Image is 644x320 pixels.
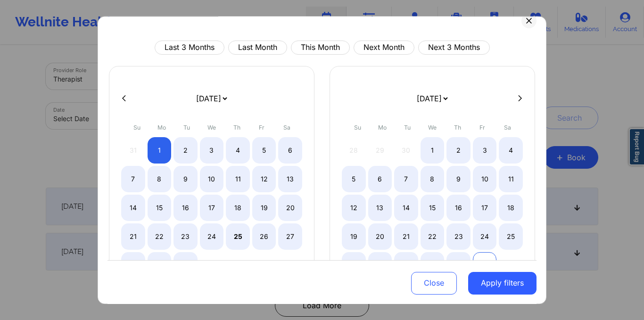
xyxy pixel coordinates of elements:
[404,124,411,131] abbr: Tuesday
[368,223,392,250] div: Mon Oct 20 2025
[133,124,140,131] abbr: Sunday
[200,223,224,250] div: Wed Sep 24 2025
[252,137,276,164] div: Fri Sep 05 2025
[446,195,471,221] div: Thu Oct 16 2025
[342,223,366,250] div: Sun Oct 19 2025
[148,223,172,250] div: Mon Sep 22 2025
[354,124,361,131] abbr: Sunday
[200,137,224,164] div: Wed Sep 03 2025
[368,166,392,192] div: Mon Oct 06 2025
[394,252,418,279] div: Tue Oct 28 2025
[479,124,485,131] abbr: Friday
[446,252,471,279] div: Thu Oct 30 2025
[148,137,172,164] div: Mon Sep 01 2025
[278,195,302,221] div: Sat Sep 20 2025
[342,195,366,221] div: Sun Oct 12 2025
[421,252,445,279] div: Wed Oct 29 2025
[421,223,445,250] div: Wed Oct 22 2025
[278,166,302,192] div: Sat Sep 13 2025
[121,195,145,221] div: Sun Sep 14 2025
[173,223,198,250] div: Tue Sep 23 2025
[473,137,497,164] div: Fri Oct 03 2025
[368,195,392,221] div: Mon Oct 13 2025
[173,166,198,192] div: Tue Sep 09 2025
[121,252,145,279] div: Sun Sep 28 2025
[421,166,445,192] div: Wed Oct 08 2025
[278,223,302,250] div: Sat Sep 27 2025
[499,195,523,221] div: Sat Oct 18 2025
[155,41,224,55] button: Last 3 Months
[394,166,418,192] div: Tue Oct 07 2025
[411,271,457,294] button: Close
[394,195,418,221] div: Tue Oct 14 2025
[157,124,166,131] abbr: Monday
[499,223,523,250] div: Sat Oct 25 2025
[173,252,198,279] div: Tue Sep 30 2025
[148,195,172,221] div: Mon Sep 15 2025
[499,166,523,192] div: Sat Oct 11 2025
[233,124,240,131] abbr: Thursday
[342,252,366,279] div: Sun Oct 26 2025
[200,195,224,221] div: Wed Sep 17 2025
[226,195,250,221] div: Thu Sep 18 2025
[446,223,471,250] div: Thu Oct 23 2025
[207,124,216,131] abbr: Wednesday
[446,137,471,164] div: Thu Oct 02 2025
[368,252,392,279] div: Mon Oct 27 2025
[259,124,264,131] abbr: Friday
[173,195,198,221] div: Tue Sep 16 2025
[473,195,497,221] div: Fri Oct 17 2025
[454,124,461,131] abbr: Thursday
[148,166,172,192] div: Mon Sep 08 2025
[378,124,387,131] abbr: Monday
[354,41,414,55] button: Next Month
[278,137,302,164] div: Sat Sep 06 2025
[252,166,276,192] div: Fri Sep 12 2025
[252,223,276,250] div: Fri Sep 26 2025
[473,166,497,192] div: Fri Oct 10 2025
[183,124,190,131] abbr: Tuesday
[252,195,276,221] div: Fri Sep 19 2025
[121,166,145,192] div: Sun Sep 07 2025
[226,166,250,192] div: Thu Sep 11 2025
[291,41,350,55] button: This Month
[226,137,250,164] div: Thu Sep 04 2025
[148,252,172,279] div: Mon Sep 29 2025
[394,223,418,250] div: Tue Oct 21 2025
[173,137,198,164] div: Tue Sep 02 2025
[473,252,497,279] div: Fri Oct 31 2025
[473,223,497,250] div: Fri Oct 24 2025
[418,41,490,55] button: Next 3 Months
[121,223,145,250] div: Sun Sep 21 2025
[499,137,523,164] div: Sat Oct 04 2025
[468,271,537,294] button: Apply filters
[226,223,250,250] div: Thu Sep 25 2025
[228,41,287,55] button: Last Month
[428,124,437,131] abbr: Wednesday
[504,124,511,131] abbr: Saturday
[200,166,224,192] div: Wed Sep 10 2025
[421,137,445,164] div: Wed Oct 01 2025
[283,124,290,131] abbr: Saturday
[421,195,445,221] div: Wed Oct 15 2025
[446,166,471,192] div: Thu Oct 09 2025
[342,166,366,192] div: Sun Oct 05 2025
